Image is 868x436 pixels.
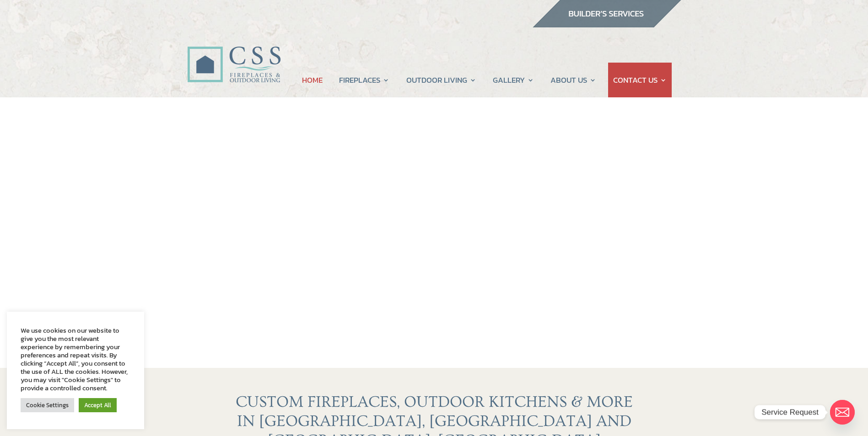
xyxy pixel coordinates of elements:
a: builder services construction supply [532,19,681,31]
a: CONTACT US [613,63,667,97]
a: GALLERY [493,63,534,97]
a: Cookie Settings [21,398,74,412]
div: We use cookies on our website to give you the most relevant experience by remembering your prefer... [21,326,130,392]
a: FIREPLACES [339,63,389,97]
a: Email [830,400,855,425]
a: Accept All [79,398,117,412]
a: HOME [302,63,323,97]
img: CSS Fireplaces & Outdoor Living (Formerly Construction Solutions & Supply)- Jacksonville Ormond B... [187,21,280,87]
a: ABOUT US [550,63,596,97]
a: OUTDOOR LIVING [406,63,476,97]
